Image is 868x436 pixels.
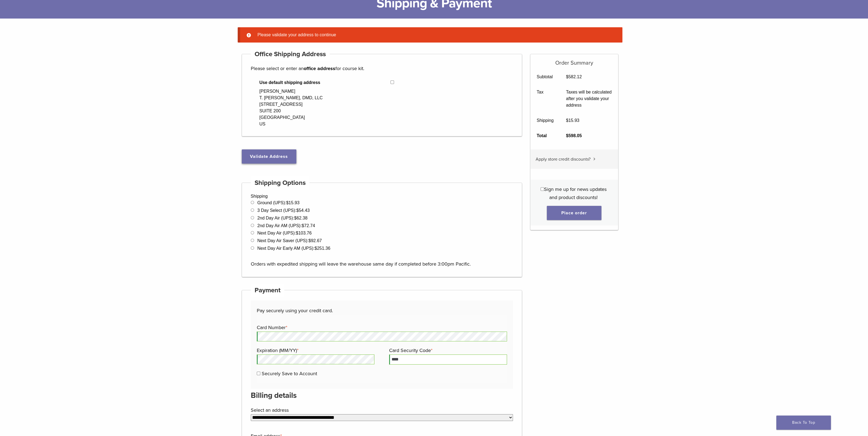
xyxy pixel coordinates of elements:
span: $ [308,238,311,243]
h4: Payment [251,284,285,297]
td: Taxes will be calculated after you validate your address [560,85,618,113]
span: $ [294,216,297,220]
div: [PERSON_NAME] T. [PERSON_NAME], DMD, LLC [STREET_ADDRESS] SUITE 200 [GEOGRAPHIC_DATA] US [259,88,323,127]
th: Shipping [530,113,560,128]
bdi: 598.05 [566,133,582,138]
bdi: 251.36 [315,246,330,251]
bdi: 62.38 [294,216,308,220]
h5: Order Summary [530,54,618,66]
label: Card Security Code [389,346,505,354]
label: Card Number [257,323,506,332]
p: Pay securely using your credit card. [257,306,507,315]
li: Please validate your address to continue [255,32,614,38]
th: Tax [530,85,560,113]
div: Shipping [242,183,522,277]
span: Use default shipping address [259,79,391,86]
button: Validate Address [242,149,296,164]
label: Expiration (MM/YY) [257,346,373,354]
span: Apply store credit discounts? [536,157,590,162]
input: Sign me up for news updates and product discounts! [541,187,544,191]
bdi: 54.43 [296,208,310,213]
bdi: 582.12 [566,74,582,79]
label: Select an address [251,406,512,414]
label: Next Day Air Saver (UPS): [257,238,322,243]
th: Subtotal [530,69,560,85]
span: $ [286,200,289,205]
fieldset: Payment Info [257,315,507,382]
p: Please select or enter an for course kit. [251,64,513,73]
label: Next Day Air (UPS): [257,231,312,235]
label: 2nd Day Air AM (UPS): [257,223,315,228]
span: $ [315,246,317,251]
label: 2nd Day Air (UPS): [257,216,308,220]
span: $ [296,208,299,213]
bdi: 15.93 [286,200,300,205]
a: Back To Top [776,416,831,430]
span: $ [566,74,568,79]
th: Total [530,128,560,143]
label: Securely Save to Account [262,371,317,377]
bdi: 15.93 [566,118,579,123]
h3: Billing details [251,389,513,402]
bdi: 103.76 [296,231,312,235]
label: Ground (UPS): [257,200,300,205]
span: $ [566,133,568,138]
bdi: 92.67 [308,238,322,243]
p: Orders with expedited shipping will leave the warehouse same day if completed before 3:00pm Pacific. [251,252,513,268]
img: caret.svg [593,158,595,160]
span: $ [296,231,298,235]
label: 3 Day Select (UPS): [257,208,310,213]
span: $ [566,118,568,123]
button: Place order [547,206,601,220]
span: $ [302,223,304,228]
h4: Office Shipping Address [251,48,330,61]
strong: office address [304,65,335,71]
label: Next Day Air Early AM (UPS): [257,246,330,251]
bdi: 72.74 [302,223,315,228]
span: Sign me up for news updates and product discounts! [544,186,607,200]
h4: Shipping Options [251,176,310,190]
